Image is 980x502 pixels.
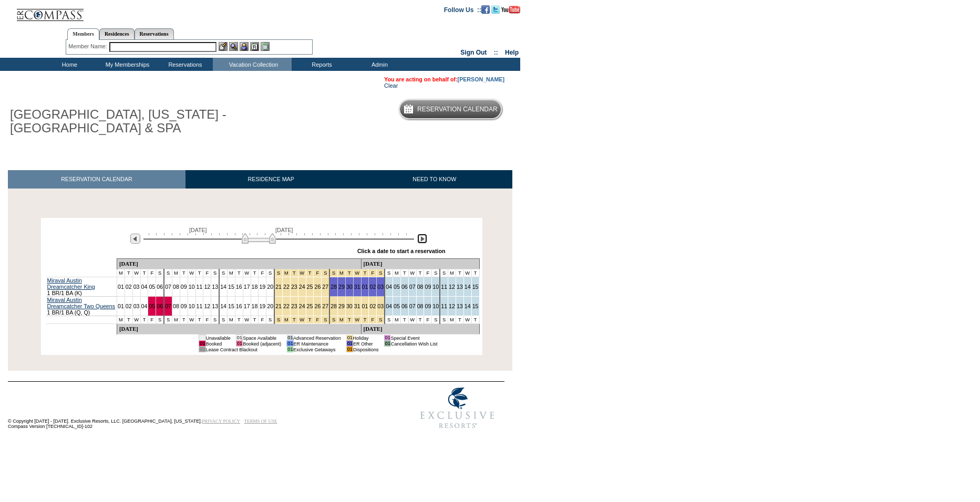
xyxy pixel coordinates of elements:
[165,303,171,309] a: 07
[425,303,431,309] a: 09
[47,297,116,309] a: Miraval Austin Dreamcatcher Two Queens
[357,248,446,254] div: Click a date to start a reservation
[361,316,369,324] td: New Year's
[157,284,163,290] a: 06
[354,284,360,290] a: 31
[117,269,125,277] td: M
[97,58,155,71] td: My Memberships
[47,277,95,290] a: Miraval Austin Dreamcatcher King
[250,42,259,51] img: Reservations
[390,335,437,341] td: Special Event
[394,284,400,290] a: 05
[212,284,218,290] a: 13
[444,5,481,14] td: Follow Us ::
[203,269,211,277] td: F
[463,316,471,324] td: W
[117,316,125,324] td: M
[394,303,400,309] a: 05
[135,28,174,39] a: Reservations
[384,335,390,341] td: 01
[501,6,520,12] a: Subscribe to our YouTube Channel
[259,284,265,290] a: 19
[401,303,408,309] a: 06
[259,269,266,277] td: F
[290,316,298,324] td: Christmas
[491,6,500,12] a: Follow us on Twitter
[409,303,416,309] a: 07
[220,284,226,290] a: 14
[46,277,117,297] td: 1 BR/1 BA (K)
[219,316,227,324] td: S
[290,269,298,277] td: Christmas
[390,341,437,347] td: Cancellation Wish List
[417,234,427,244] img: Next
[126,303,132,309] a: 02
[329,316,337,324] td: New Year's
[130,234,140,244] img: Previous
[204,303,210,309] a: 12
[228,284,234,290] a: 15
[155,58,213,71] td: Reservations
[293,341,341,347] td: ER Maintenance
[338,316,346,324] td: New Year's
[417,284,424,290] a: 08
[189,284,195,290] a: 10
[460,49,487,56] a: Sign Out
[322,269,329,277] td: Christmas
[386,303,392,309] a: 04
[275,303,282,309] a: 21
[448,269,456,277] td: M
[458,76,504,82] a: [PERSON_NAME]
[252,284,258,290] a: 18
[298,316,306,324] td: Christmas
[424,269,432,277] td: F
[338,269,346,277] td: New Year's
[173,303,179,309] a: 08
[118,303,124,309] a: 01
[236,303,242,309] a: 16
[148,269,156,277] td: F
[259,303,265,309] a: 19
[180,316,188,324] td: T
[133,303,140,309] a: 03
[243,316,251,324] td: W
[432,316,440,324] td: S
[204,284,210,290] a: 12
[189,303,195,309] a: 10
[236,335,242,341] td: 01
[287,341,293,347] td: 01
[491,5,500,14] img: Follow us on Twitter
[274,269,282,277] td: Christmas
[384,341,390,347] td: 01
[417,106,498,113] h5: Reservation Calendar
[148,316,156,324] td: F
[243,269,251,277] td: W
[140,316,148,324] td: T
[212,303,218,309] a: 13
[346,303,353,309] a: 30
[236,284,242,290] a: 16
[400,269,408,277] td: T
[465,303,471,309] a: 14
[228,269,235,277] td: M
[275,284,282,290] a: 21
[274,316,282,324] td: Christmas
[346,335,353,341] td: 01
[219,269,227,277] td: S
[416,269,424,277] td: T
[203,316,211,324] td: F
[440,316,448,324] td: S
[322,303,328,309] a: 27
[195,269,203,277] td: T
[456,269,463,277] td: T
[172,269,180,277] td: M
[243,335,282,341] td: Space Available
[362,303,368,309] a: 01
[243,341,282,347] td: Booked (adjacent)
[205,335,231,341] td: Unavailable
[481,5,490,14] img: Become our fan on Facebook
[369,284,376,290] a: 02
[228,316,235,324] td: M
[409,284,416,290] a: 07
[314,303,321,309] a: 26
